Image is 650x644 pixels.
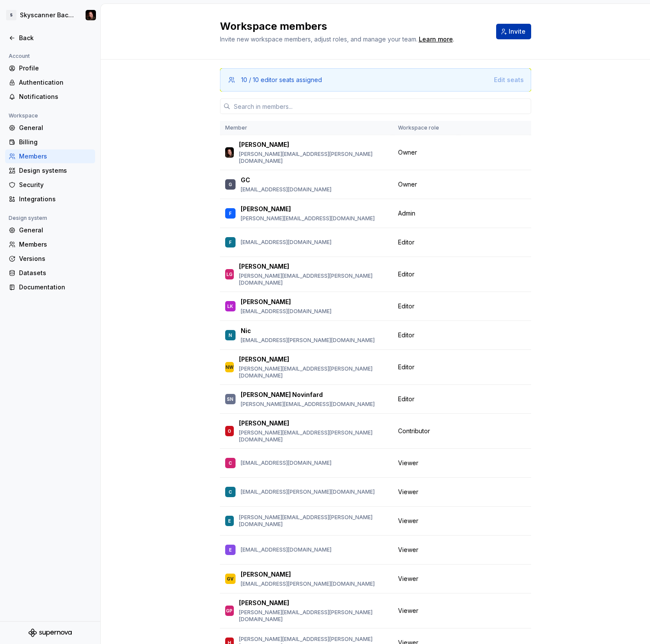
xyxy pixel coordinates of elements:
[241,176,250,184] p: GC
[241,327,251,335] p: Nic
[398,517,418,525] span: Viewer
[29,628,72,637] svg: Supernova Logo
[239,365,388,379] p: [PERSON_NAME][EMAIL_ADDRESS][PERSON_NAME][DOMAIN_NAME]
[19,92,92,101] div: Notifications
[19,195,92,203] div: Integrations
[227,302,233,311] div: LK
[228,517,231,525] div: E
[19,138,92,146] div: Billing
[241,581,375,587] p: [EMAIL_ADDRESS][PERSON_NAME][DOMAIN_NAME]
[239,599,289,607] p: [PERSON_NAME]
[398,209,415,218] span: Admin
[398,427,430,435] span: Contributor
[398,363,414,371] span: Editor
[220,121,393,135] th: Member
[241,186,331,193] p: [EMAIL_ADDRESS][DOMAIN_NAME]
[6,10,16,20] div: S
[241,460,331,466] p: [EMAIL_ADDRESS][DOMAIN_NAME]
[419,35,453,44] a: Learn more
[19,78,92,87] div: Authentication
[226,363,233,371] div: NW
[20,11,75,19] div: Skyscanner Backpack
[241,308,331,315] p: [EMAIL_ADDRESS][DOMAIN_NAME]
[509,27,526,36] span: Invite
[220,35,417,43] span: Invite new workspace members, adjust roles, and manage your team.
[398,488,418,496] span: Viewer
[5,149,95,163] a: Members
[5,252,95,266] a: Versions
[226,270,233,279] div: LG
[86,10,96,20] img: Adam Wilson
[239,609,388,623] p: [PERSON_NAME][EMAIL_ADDRESS][PERSON_NAME][DOMAIN_NAME]
[225,147,234,158] img: Adam Wilson
[229,180,232,189] div: G
[5,121,95,135] a: General
[228,427,231,435] div: O
[229,209,232,218] div: F
[227,574,233,583] div: GV
[19,181,92,189] div: Security
[398,302,414,311] span: Editor
[241,546,331,553] p: [EMAIL_ADDRESS][DOMAIN_NAME]
[5,238,95,251] a: Members
[5,266,95,280] a: Datasets
[230,98,531,114] input: Search in members...
[241,489,375,495] p: [EMAIL_ADDRESS][PERSON_NAME][DOMAIN_NAME]
[5,61,95,75] a: Profile
[239,273,388,286] p: [PERSON_NAME][EMAIL_ADDRESS][PERSON_NAME][DOMAIN_NAME]
[19,254,92,263] div: Versions
[19,124,92,132] div: General
[19,152,92,161] div: Members
[398,270,414,279] span: Editor
[398,331,414,339] span: Editor
[417,36,454,43] span: .
[5,223,95,237] a: General
[19,283,92,292] div: Documentation
[19,166,92,175] div: Design systems
[19,269,92,277] div: Datasets
[5,280,95,294] a: Documentation
[227,395,233,403] div: SN
[229,488,232,496] div: C
[241,76,322,84] div: 10 / 10 editor seats assigned
[229,546,232,554] div: E
[5,192,95,206] a: Integrations
[393,121,459,135] th: Workspace role
[239,355,289,364] p: [PERSON_NAME]
[5,111,41,121] div: Workspace
[241,337,375,344] p: [EMAIL_ADDRESS][PERSON_NAME][DOMAIN_NAME]
[239,429,388,443] p: [PERSON_NAME][EMAIL_ADDRESS][PERSON_NAME][DOMAIN_NAME]
[2,6,99,25] button: SSkyscanner BackpackAdam Wilson
[5,90,95,104] a: Notifications
[229,459,232,467] div: C
[398,606,418,615] span: Viewer
[241,401,375,408] p: [PERSON_NAME][EMAIL_ADDRESS][DOMAIN_NAME]
[226,606,233,615] div: GP
[241,570,291,579] p: [PERSON_NAME]
[239,262,289,271] p: [PERSON_NAME]
[241,390,323,399] p: [PERSON_NAME] Novinfard
[5,178,95,192] a: Security
[496,24,531,39] button: Invite
[239,419,289,428] p: [PERSON_NAME]
[220,19,486,33] h2: Workspace members
[5,31,95,45] a: Back
[229,331,232,339] div: N
[241,205,291,213] p: [PERSON_NAME]
[5,213,51,223] div: Design system
[398,395,414,403] span: Editor
[239,151,388,165] p: [PERSON_NAME][EMAIL_ADDRESS][PERSON_NAME][DOMAIN_NAME]
[398,148,417,157] span: Owner
[398,574,418,583] span: Viewer
[241,298,291,306] p: [PERSON_NAME]
[398,238,414,247] span: Editor
[5,135,95,149] a: Billing
[5,51,33,61] div: Account
[19,226,92,235] div: General
[241,215,375,222] p: [PERSON_NAME][EMAIL_ADDRESS][DOMAIN_NAME]
[19,64,92,73] div: Profile
[239,514,388,528] p: [PERSON_NAME][EMAIL_ADDRESS][PERSON_NAME][DOMAIN_NAME]
[398,180,417,189] span: Owner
